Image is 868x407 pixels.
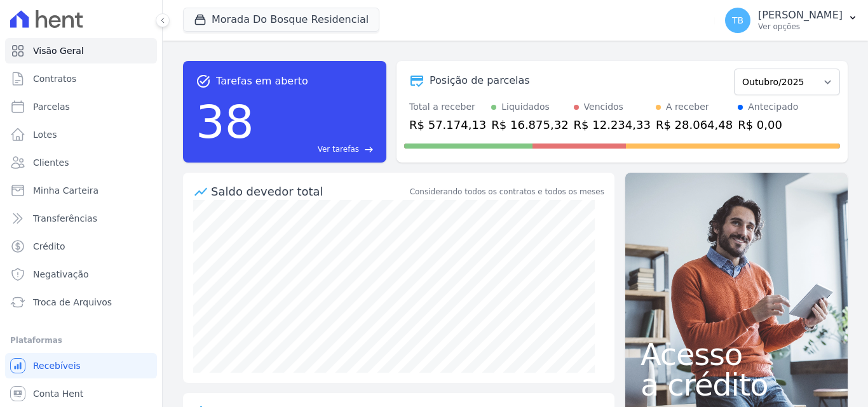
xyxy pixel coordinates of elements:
[409,116,486,133] div: R$ 57.174,13
[33,387,83,400] span: Conta Hent
[491,116,568,133] div: R$ 16.875,32
[641,339,832,370] span: Acesso
[738,116,798,133] div: R$ 0,00
[196,74,211,89] span: task_alt
[196,89,254,155] div: 38
[33,100,70,113] span: Parcelas
[33,296,112,309] span: Troca de Arquivos
[5,353,157,378] a: Recebíveis
[33,268,89,281] span: Negativação
[748,100,798,114] div: Antecipado
[5,122,157,147] a: Lotes
[666,100,709,114] div: A receber
[216,74,308,89] span: Tarefas em aberto
[33,156,69,169] span: Clientes
[584,100,623,114] div: Vencidos
[5,381,157,406] a: Conta Hent
[33,212,97,225] span: Transferências
[5,262,157,287] a: Negativação
[211,183,407,200] div: Saldo devedor total
[33,359,81,372] span: Recebíveis
[656,116,733,133] div: R$ 28.064,48
[574,116,651,133] div: R$ 12.234,33
[5,38,157,63] a: Visão Geral
[758,22,843,32] p: Ver opções
[33,184,98,197] span: Minha Carteira
[5,94,157,119] a: Parcelas
[10,333,152,348] div: Plataformas
[33,72,76,85] span: Contratos
[33,240,65,253] span: Crédito
[501,100,550,114] div: Liquidados
[409,100,486,114] div: Total a receber
[430,73,530,88] div: Posição de parcelas
[33,128,57,141] span: Lotes
[318,143,359,155] span: Ver tarefas
[5,290,157,315] a: Troca de Arquivos
[732,16,743,25] span: TB
[5,234,157,259] a: Crédito
[758,9,843,22] p: [PERSON_NAME]
[5,66,157,91] a: Contratos
[259,143,374,155] a: Ver tarefas east
[364,145,374,154] span: east
[410,186,604,197] div: Considerando todos os contratos e todos os meses
[5,150,157,175] a: Clientes
[5,206,157,231] a: Transferências
[5,178,157,203] a: Minha Carteira
[715,3,868,38] button: TB [PERSON_NAME] Ver opções
[183,8,379,32] button: Morada Do Bosque Residencial
[641,370,832,400] span: a crédito
[33,44,84,57] span: Visão Geral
